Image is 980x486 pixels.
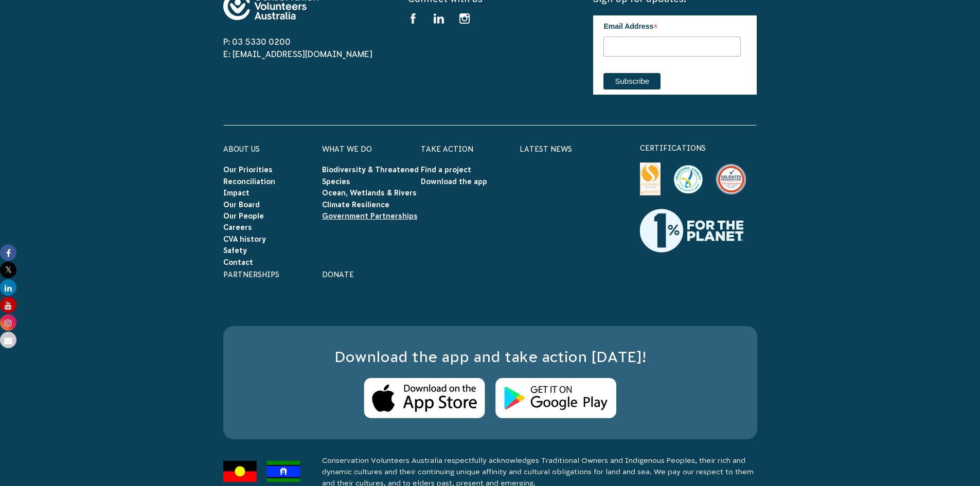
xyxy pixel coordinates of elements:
img: Apple Store Logo [364,378,485,419]
h3: Download the app and take action [DATE]! [244,347,737,368]
a: Climate Resilience [322,201,389,209]
a: CVA history [223,235,266,243]
a: Government Partnerships [322,212,418,220]
a: Our Priorities [223,166,273,174]
a: Our People [223,212,264,220]
img: Android Store Logo [495,378,616,419]
a: Find a project [421,166,471,174]
a: P: 03 5330 0200 [223,37,291,46]
a: Download the app [421,177,487,186]
a: Our Board [223,201,260,209]
a: Reconciliation [223,177,275,186]
a: Take Action [421,145,473,153]
a: Biodiversity & Threatened Species [322,166,419,185]
p: certifications [640,142,757,154]
a: E: [EMAIL_ADDRESS][DOMAIN_NAME] [223,49,372,59]
a: Ocean, Wetlands & Rivers [322,189,417,197]
a: Partnerships [223,271,279,279]
label: Email Address [603,15,741,35]
img: Flags [223,461,300,482]
input: Subscribe [603,73,661,89]
a: What We Do [322,145,372,153]
a: Donate [322,271,354,279]
a: Safety [223,246,247,255]
a: Careers [223,223,252,231]
a: Latest News [520,145,572,153]
a: Contact [223,258,253,266]
a: About Us [223,145,260,153]
a: Impact [223,189,250,197]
